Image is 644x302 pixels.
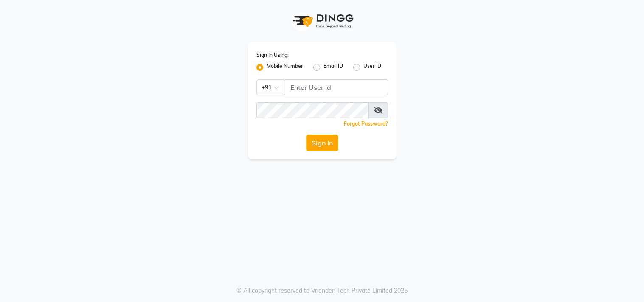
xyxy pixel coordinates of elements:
[288,8,356,34] img: logo1.svg
[267,62,303,73] label: Mobile Number
[256,102,369,118] input: Username
[256,51,289,59] label: Sign In Using:
[344,120,388,127] a: Forgot Password?
[363,62,381,73] label: User ID
[323,62,343,73] label: Email ID
[306,135,338,151] button: Sign In
[285,79,388,95] input: Username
